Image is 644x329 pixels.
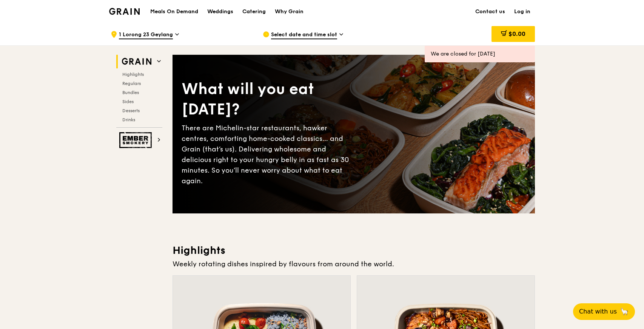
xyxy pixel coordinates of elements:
a: Contact us [471,0,510,23]
img: Ember Smokery web logo [119,132,154,148]
img: Grain web logo [119,55,154,68]
div: There are Michelin-star restaurants, hawker centres, comforting home-cooked classics… and Grain (... [182,123,354,186]
span: 🦙 [620,307,629,316]
a: Weddings [203,0,238,23]
div: What will you eat [DATE]? [182,79,354,120]
span: Desserts [122,108,140,113]
div: Why Grain [275,0,304,23]
span: Regulars [122,81,141,86]
span: Sides [122,99,134,104]
a: Log in [510,0,535,23]
div: Weddings [207,0,233,23]
div: Weekly rotating dishes inspired by flavours from around the world. [173,259,535,269]
span: $0.00 [508,30,525,37]
a: Why Grain [270,0,308,23]
h3: Highlights [173,244,535,257]
span: 1 Lorong 23 Geylang [119,31,173,39]
span: Drinks [122,117,135,122]
span: Chat with us [579,307,617,316]
h1: Meals On Demand [150,8,198,15]
span: Highlights [122,72,144,77]
img: Grain [109,8,140,15]
div: Catering [242,0,266,23]
span: Bundles [122,90,139,95]
a: Catering [238,0,270,23]
span: Select date and time slot [271,31,337,39]
div: We are closed for [DATE] [431,50,529,58]
button: Chat with us🦙 [573,303,635,320]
